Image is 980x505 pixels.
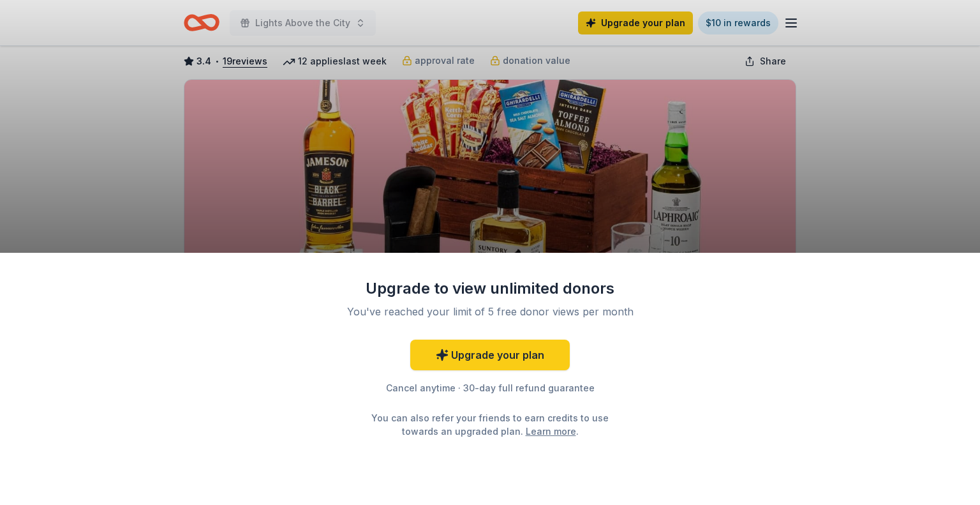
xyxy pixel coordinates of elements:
div: You can also refer your friends to earn credits to use towards an upgraded plan. . [360,411,620,438]
a: Upgrade your plan [410,340,570,370]
div: Upgrade to view unlimited donors [324,278,656,299]
div: You've reached your limit of 5 free donor views per month [339,304,641,319]
div: Cancel anytime · 30-day full refund guarantee [324,381,656,396]
a: Learn more [526,425,576,438]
